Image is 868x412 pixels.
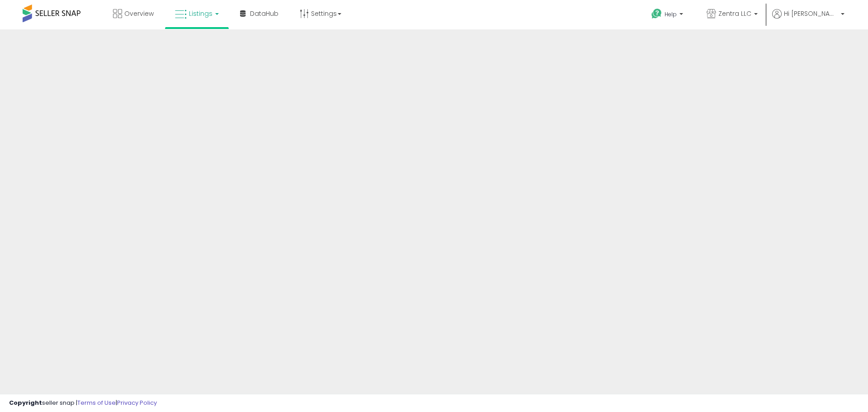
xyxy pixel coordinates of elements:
a: Privacy Policy [117,398,157,407]
div: seller snap | | [9,399,157,407]
strong: Copyright [9,398,42,407]
span: Listings [189,9,212,18]
span: DataHub [250,9,278,18]
a: Hi [PERSON_NAME] [772,9,844,29]
i: Get Help [651,8,662,19]
a: Help [644,1,692,29]
a: Terms of Use [77,398,116,407]
span: Overview [124,9,154,18]
span: Zentra LLC [718,9,751,18]
span: Hi [PERSON_NAME] [784,9,838,18]
span: Help [665,10,677,18]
